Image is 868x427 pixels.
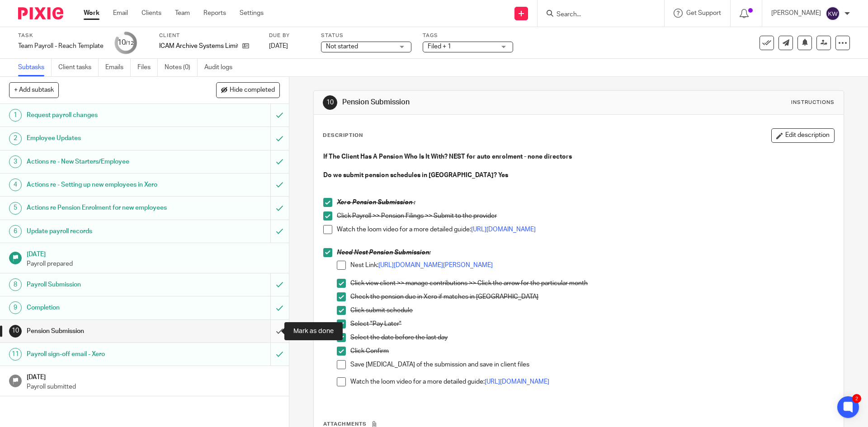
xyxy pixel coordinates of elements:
[852,394,861,403] div: 2
[9,278,22,291] div: 8
[269,32,310,39] label: Due by
[204,59,239,76] a: Audit logs
[27,178,183,192] h1: Actions re - Setting up new employees in Xero
[686,10,721,16] span: Get Support
[556,11,637,19] input: Search
[350,347,834,356] p: Click Confirm
[9,348,22,361] div: 11
[240,9,264,18] a: Settings
[323,154,572,160] strong: If The Client Has A Pension Who Is It With? NEST for auto enrolment - none directors
[27,371,280,382] h1: [DATE]
[9,155,22,168] div: 3
[18,42,104,51] div: Team Payroll - Reach Template
[428,43,451,50] span: Filed + 1
[27,108,183,122] h1: Request payroll changes
[9,225,22,238] div: 6
[27,301,183,314] h1: Completion
[105,59,131,76] a: Emails
[321,32,411,39] label: Status
[471,226,536,233] a: [URL][DOMAIN_NAME]
[113,9,128,18] a: Email
[342,98,598,107] h1: Pension Submission
[9,82,59,98] button: + Add subtask
[9,109,22,122] div: 1
[137,59,158,76] a: Files
[350,261,834,270] p: Nest Link:
[27,324,183,338] h1: Pension Submission
[27,259,280,268] p: Payroll prepared
[323,132,363,139] p: Description
[350,377,834,386] p: Watch the loom video for a more detailed guide:
[350,333,834,342] p: Select the date before the last day
[337,225,834,234] p: Watch the loom video for a more detailed guide:
[175,9,190,18] a: Team
[18,59,52,76] a: Subtasks
[27,201,183,215] h1: Actions re Pension Enrolment for new employees
[269,43,288,49] span: [DATE]
[350,319,834,328] p: Select "Pay Later"
[323,172,508,178] strong: Do we submit pension schedules in [GEOGRAPHIC_DATA]? Yes
[350,279,834,288] p: Click view client >> manage contributions >> Click the arrow for the particular month
[126,41,134,46] small: /12
[326,43,358,50] span: Not started
[350,306,834,315] p: Click submit schedule
[423,32,513,39] label: Tags
[165,59,198,76] a: Notes (0)
[350,360,834,369] p: Save [MEDICAL_DATA] of the submission and save in client files
[791,99,835,106] div: Instructions
[27,278,183,291] h1: Payroll Submission
[84,9,99,18] a: Work
[18,32,104,39] label: Task
[18,7,63,19] img: Pixie
[323,95,337,110] div: 10
[27,225,183,238] h1: Update payroll records
[118,38,134,48] div: 10
[27,382,280,391] p: Payroll submitted
[771,9,821,18] p: [PERSON_NAME]
[159,42,238,51] p: ICAM Archive Systems Limited
[9,178,22,191] div: 4
[337,199,415,206] em: Xero Pension Submission :
[485,379,549,385] a: [URL][DOMAIN_NAME]
[826,6,840,21] img: svg%3E
[27,347,183,361] h1: Payroll sign-off email - Xero
[9,132,22,145] div: 2
[58,59,99,76] a: Client tasks
[142,9,161,18] a: Clients
[350,292,834,301] p: Check the pension due in Xero if matches in [GEOGRAPHIC_DATA]
[337,211,834,221] p: Click Payroll >> Pension Filings >> Submit to the provider
[230,87,275,94] span: Hide completed
[27,155,183,169] h1: Actions re - New Starters/Employee
[27,248,280,259] h1: [DATE]
[337,249,430,256] em: Need Nest Pension Submission:
[159,32,258,39] label: Client
[9,325,22,338] div: 10
[27,131,183,145] h1: Employee Updates
[323,422,367,427] span: Attachments
[216,82,280,98] button: Hide completed
[9,202,22,215] div: 5
[378,262,493,268] a: [URL][DOMAIN_NAME][PERSON_NAME]
[9,301,22,314] div: 9
[203,9,226,18] a: Reports
[771,128,835,143] button: Edit description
